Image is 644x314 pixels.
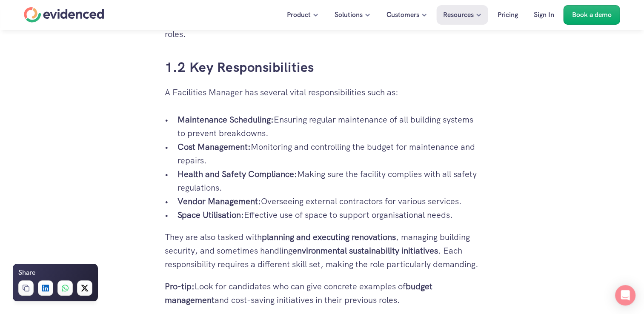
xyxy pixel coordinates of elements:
strong: Health and Safety Compliance: [177,168,297,180]
p: Customers [386,9,419,20]
strong: Vendor Management: [177,196,261,207]
a: Home [24,7,104,23]
strong: environmental sustainability initiatives [292,245,438,256]
strong: Space Utilisation: [177,209,244,220]
p: Solutions [335,9,363,20]
p: A Facilities Manager has several vital responsibilities such as: [165,86,480,99]
h3: 1.2 Key Responsibilities [165,58,480,77]
div: Open Intercom Messenger [615,285,635,305]
p: Effective use of space to support organisational needs. [177,208,480,222]
p: Ensuring regular maintenance of all building systems to prevent breakdowns. [177,113,480,140]
p: Monitoring and controlling the budget for maintenance and repairs. [177,140,480,167]
a: Sign In [527,5,561,25]
strong: Cost Management: [177,141,251,152]
h6: Share [18,267,35,278]
p: Book a demo [572,9,612,20]
strong: budget management [165,281,435,305]
p: Sign In [534,9,554,20]
strong: planning and executing renovations [262,231,396,243]
strong: Maintenance Scheduling: [177,114,274,125]
p: Pricing [498,9,518,20]
p: Look for candidates who can give concrete examples of and cost-saving initiatives in their previo... [165,280,480,307]
p: Product [287,9,311,20]
p: Overseeing external contractors for various services. [177,194,480,208]
p: They are also tasked with , managing building security, and sometimes handling . Each responsibil... [165,230,480,271]
strong: Pro-tip: [165,281,195,292]
p: Resources [443,9,474,20]
p: Making sure the facility complies with all safety regulations. [177,167,480,194]
a: Pricing [491,5,524,25]
a: Book a demo [564,5,620,25]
